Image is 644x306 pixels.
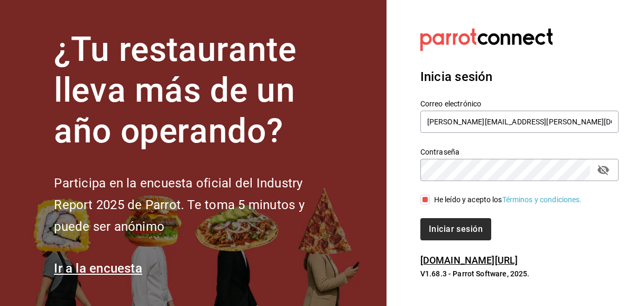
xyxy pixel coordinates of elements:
div: He leído y acepto los [434,194,582,205]
a: [DOMAIN_NAME][URL] [420,255,518,266]
h3: Inicia sesión [420,67,619,86]
input: Ingresa tu correo electrónico [420,111,619,133]
h1: ¿Tu restaurante lleva más de un año operando? [54,30,339,151]
a: Términos y condiciones. [502,195,582,204]
p: V1.68.3 - Parrot Software, 2025. [420,268,619,279]
label: Correo electrónico [420,100,619,107]
button: passwordField [594,161,612,179]
button: Iniciar sesión [420,218,491,240]
a: Ir a la encuesta [54,261,142,276]
label: Contraseña [420,148,619,156]
h2: Participa en la encuesta oficial del Industry Report 2025 de Parrot. Te toma 5 minutos y puede se... [54,173,339,237]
